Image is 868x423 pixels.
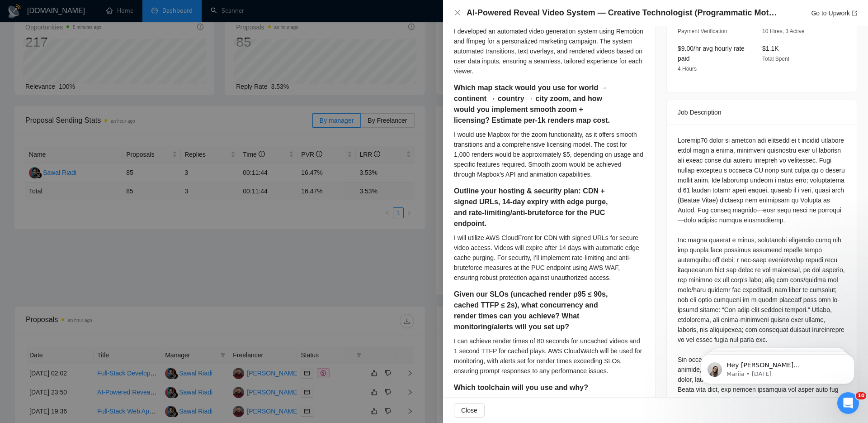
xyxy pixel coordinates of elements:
span: Payment Verification [678,28,727,34]
div: I will utilize AWS CloudFront for CDN with signed URLs for secure video access. Videos will expir... [454,233,644,283]
button: Close [454,9,461,17]
span: Total Spent [762,56,789,62]
span: Close [461,405,477,415]
h5: Which map stack would you use for world → continent → country → city zoom, and how would you impl... [454,82,616,126]
span: export [852,10,857,16]
h5: Given our SLOs (uncached render p95 ≤ 90s, cached TTFP ≤ 2s), what concurrency and render times c... [454,289,616,332]
iframe: Intercom live chat [837,392,859,414]
a: Go to Upworkexport [811,10,857,17]
div: I can achieve render times of 80 seconds for uncached videos and 1 second TTFP for cached plays. ... [454,336,644,376]
div: Job Description [678,100,846,125]
span: close [454,9,461,16]
span: 10 Hires, 3 Active [762,28,804,34]
button: Close [454,403,485,418]
div: I would use Mapbox for the zoom functionality, as it offers smooth transitions and a comprehensiv... [454,130,644,179]
span: 10 [856,392,866,399]
h5: Which toolchain will you use and why? [454,382,616,393]
h5: Outline your hosting & security plan: CDN + signed URLs, 14-day expiry with edge purge, and rate-... [454,186,616,229]
span: $1.1K [762,45,779,52]
span: 4 Hours [678,66,697,72]
iframe: Intercom notifications message [687,335,868,399]
div: I developed an automated video generation system using Remotion and ffmpeg for a personalized mar... [454,26,644,76]
h4: AI-Powered Reveal Video System — Creative Technologist (Programmatic Motion) [467,7,778,19]
span: $9.00/hr avg hourly rate paid [678,45,745,62]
